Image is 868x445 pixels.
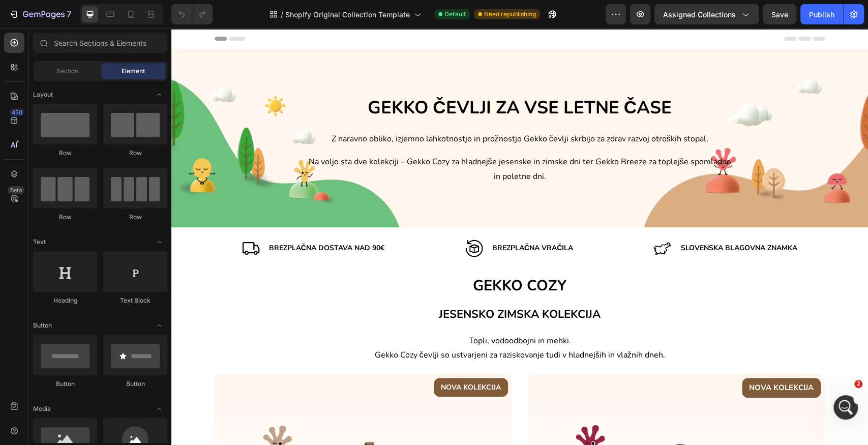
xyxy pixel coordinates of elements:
iframe: Design area [171,28,868,445]
strong: SLOVENSKA BLAGOVNA ZNAMKA [509,215,625,224]
button: Save [763,4,796,24]
span: Z naravno obliko, izjemno lahkotnostjo in prožnostjo Gekko čevlji skrbijo za zdrav razvoj otroški... [160,105,537,116]
div: Row [33,213,97,222]
span: Save [771,10,788,19]
span: Assigned Collections [663,9,736,20]
div: Undo/Redo [171,4,213,24]
div: Row [33,149,97,158]
strong: Brezplačna dostava nad 90€ [98,215,213,224]
span: GEKKO ČEVLJI ZA VSE LETNE ČASE [196,67,500,91]
span: Text [33,238,46,247]
div: Publish [809,9,834,20]
span: Default [444,10,466,19]
div: 450 [10,108,24,116]
strong: Brezplačna VRAČILA [321,215,402,224]
span: Layout [33,90,53,99]
span: Media [33,404,51,413]
img: gempages_547553721173672907-286de74a-8904-4b0b-a51d-f236d856771e.png [482,211,500,229]
div: Row [103,149,167,158]
div: Row [103,213,167,222]
span: 2 [854,380,862,388]
span: Button [33,321,52,330]
p: 7 [67,8,71,20]
span: JESENSKO ZIMSKA KOLEKCIJA [267,278,429,293]
p: NOVA KOLEKCIJA [270,353,330,364]
span: / [281,9,283,20]
button: Assigned Collections [654,4,759,24]
span: Gekko Cozy čevlji so ustvarjeni za raziskovanje tudi v hladnejših in vlažnih dneh. [203,321,494,332]
span: Section [56,67,78,76]
iframe: Intercom live chat [833,395,858,420]
span: Toggle open [151,401,167,417]
p: NOVA KOLEKCIJA [578,353,642,365]
input: Search Sections & Elements [33,33,167,53]
span: Shopify Original Collection Template [285,9,410,20]
img: gempages_547553721173672907-48736a5f-6a94-49d2-b652-c7ce9e5bb7e7.png [71,211,88,229]
span: Toggle open [151,86,167,103]
img: gempages_547553721173672907-38a6f946-5023-4792-9fa6-f04de71e32ed.png [294,211,312,229]
button: Publish [800,4,843,24]
div: Heading [33,296,97,305]
div: Text Block [103,296,167,305]
span: Topli, vodoodbojni in mehki. [297,307,400,318]
span: Na voljo sta dve kolekciji – Gekko Cozy za hladnejše jesenske in zimske dni ter Gekko Breeze za t... [137,128,560,154]
span: Toggle open [151,317,167,334]
span: Element [122,67,145,76]
div: Button [103,379,167,389]
div: Button [33,379,97,389]
span: Toggle open [151,234,167,250]
span: GEKKO COZY [302,247,395,267]
div: Beta [8,186,24,194]
span: Need republishing [484,10,536,19]
button: 7 [4,4,76,24]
